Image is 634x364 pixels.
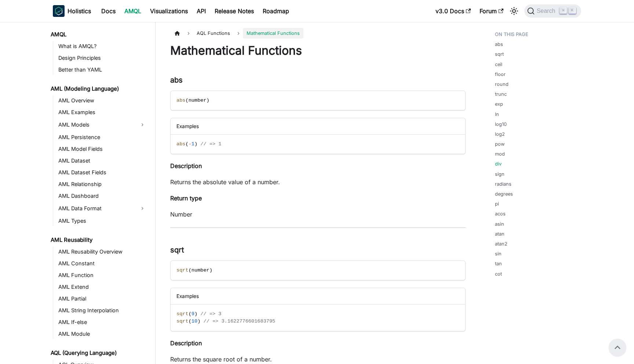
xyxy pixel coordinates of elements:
[194,311,197,317] span: )
[495,81,509,88] a: round
[185,98,188,103] span: (
[495,250,502,257] a: sin
[495,270,502,277] a: cot
[192,311,194,317] span: 9
[189,267,192,273] span: (
[189,141,192,147] span: -
[495,51,504,58] a: sqrt
[193,28,234,39] span: AQL Functions
[56,107,149,117] a: AML Examples
[495,221,504,227] a: asin
[171,118,465,135] div: Examples
[200,311,221,317] span: // => 3
[495,91,507,98] a: trunc
[56,247,149,257] a: AML Reusability Overview
[176,318,189,324] span: sqrt
[56,179,149,189] a: AML Relationship
[53,5,65,17] img: Holistics
[609,339,626,356] button: Scroll back to top
[495,260,502,267] a: tan
[170,162,202,170] strong: Description
[192,267,209,273] span: number
[176,267,189,273] span: sqrt
[176,311,189,317] span: sqrt
[203,318,275,324] span: // => 3.1622776601683795
[207,98,209,103] span: )
[136,203,149,214] button: Expand sidebar category 'AML Data Format'
[189,318,192,324] span: (
[192,141,194,147] span: 1
[56,41,149,51] a: What is AMQL?
[68,7,91,15] b: Holistics
[210,5,258,17] a: Release Notes
[192,5,210,17] a: API
[170,210,466,219] p: Number
[56,65,149,75] a: Better than YAML
[170,355,466,364] p: Returns the square root of a number.
[56,95,149,106] a: AML Overview
[495,141,504,148] a: pow
[431,5,475,17] a: v3.0 Docs
[176,141,185,147] span: abs
[56,203,136,214] a: AML Data Format
[495,111,499,118] a: ln
[197,318,200,324] span: )
[146,5,192,17] a: Visualizations
[136,119,149,131] button: Expand sidebar category 'AML Models'
[48,235,149,245] a: AML Reusability
[48,84,149,94] a: AML (Modeling Language)
[170,28,184,39] a: Home page
[170,178,466,186] p: Returns the absolute value of a number.
[495,210,506,217] a: acos
[56,167,149,178] a: AML Dataset Fields
[495,230,504,237] a: atan
[170,339,202,347] strong: Description
[170,245,466,255] h3: sqrt
[194,141,197,147] span: )
[56,191,149,201] a: AML Dashboard
[192,318,197,324] span: 10
[45,22,156,364] nav: Docs sidebar
[258,5,294,17] a: Roadmap
[495,150,505,157] a: mod
[243,28,303,39] span: Mathematical Functions
[170,76,466,85] h3: abs
[120,5,146,17] a: AMQL
[56,156,149,166] a: AML Dataset
[524,4,581,18] button: Search (Command+K)
[185,141,188,147] span: (
[176,98,185,103] span: abs
[495,41,503,48] a: abs
[56,329,149,339] a: AML Module
[56,132,149,142] a: AML Persistence
[170,194,202,202] strong: Return type
[56,53,149,63] a: Design Principles
[56,270,149,280] a: AML Function
[170,43,466,58] h1: Mathematical Functions
[495,190,513,197] a: degrees
[48,29,149,40] a: AMQL
[495,61,502,68] a: ceil
[56,258,149,269] a: AML Constant
[495,71,506,78] a: floor
[495,131,505,138] a: log2
[170,28,466,39] nav: Breadcrumbs
[189,311,192,317] span: (
[209,267,212,273] span: )
[56,119,136,131] a: AML Models
[53,5,91,17] a: HolisticsHolistics
[495,121,507,128] a: log10
[495,101,503,108] a: exp
[56,144,149,154] a: AML Model Fields
[508,5,520,17] button: Switch between dark and light mode (currently light mode)
[56,317,149,327] a: AML If-else
[535,8,560,14] span: Search
[56,216,149,226] a: AML Types
[495,181,511,188] a: radians
[495,200,499,207] a: pi
[495,160,502,167] a: div
[56,282,149,292] a: AML Extend
[56,305,149,316] a: AML String Interpolation
[171,288,465,305] div: Examples
[56,294,149,304] a: AML Partial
